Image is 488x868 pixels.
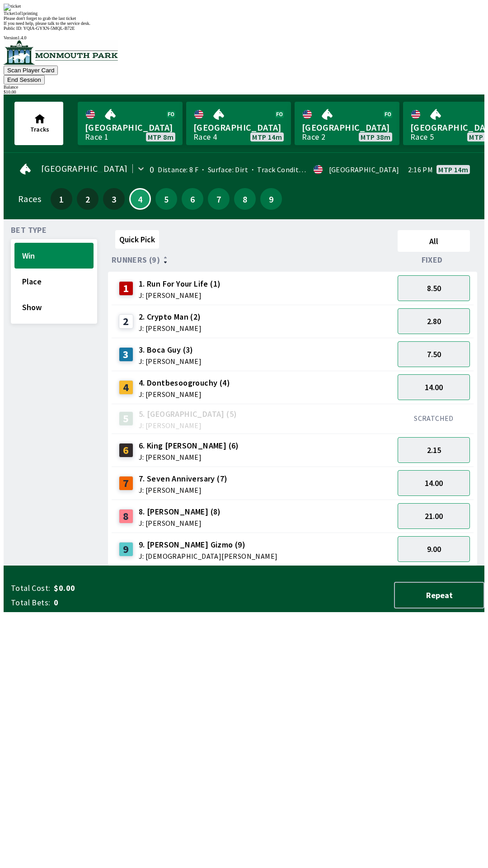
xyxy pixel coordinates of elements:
div: Version 1.4.0 [4,35,484,40]
span: J: [PERSON_NAME] [139,453,239,461]
div: Race 4 [193,133,217,141]
span: 8. [PERSON_NAME] (8) [139,506,221,518]
button: 3 [103,188,125,210]
button: 9 [260,188,282,210]
div: 6 [119,443,133,458]
div: 1 [119,281,133,296]
div: Runners (9) [112,255,394,264]
div: 2 [119,314,133,329]
span: YQIA-GYXN-5MQL-B72E [23,26,75,31]
span: [GEOGRAPHIC_DATA] [193,122,284,133]
div: $ 10.00 [4,90,484,94]
span: 9. [PERSON_NAME] Gizmo (9) [139,539,278,551]
span: 1. Run For Your Life (1) [139,278,221,290]
span: 4 [132,197,148,201]
div: 8 [119,509,133,524]
div: Ticket 1 of 1 printing [4,11,484,16]
span: If you need help, please talk to the service desk. [4,21,90,26]
button: Show [14,294,94,320]
div: Public ID: [4,26,484,31]
span: 5. [GEOGRAPHIC_DATA] (5) [139,408,237,420]
div: Race 1 [85,133,108,141]
span: MTP 8m [148,133,174,141]
div: Please don't forget to grab the last ticket [4,16,484,21]
span: Track Condition: Firm [248,165,328,174]
span: Tracks [30,125,49,133]
span: 7. Seven Anniversary (7) [139,473,228,485]
button: 9.00 [398,536,470,562]
span: J: [PERSON_NAME] [139,422,237,429]
span: 14.00 [425,478,443,488]
span: [GEOGRAPHIC_DATA] [41,165,128,172]
button: 14.00 [398,374,470,400]
span: Quick Pick [119,234,155,245]
span: 9.00 [427,544,441,554]
span: Fixed [422,256,443,264]
span: J: [PERSON_NAME] [139,292,221,299]
button: Scan Player Card [4,66,58,75]
button: 2 [77,188,99,210]
img: ticket [4,4,21,11]
span: 7.50 [427,349,441,359]
span: 2. Crypto Man (2) [139,311,202,323]
div: 7 [119,476,133,491]
span: 21.00 [425,511,443,521]
span: J: [PERSON_NAME] [139,486,228,494]
span: Bet Type [11,226,47,234]
div: Race 2 [302,133,325,141]
span: MTP 14m [252,133,282,141]
div: 5 [119,411,133,426]
span: 2.15 [427,445,441,455]
span: 3 [105,196,122,202]
button: All [398,230,470,252]
button: Place [14,269,94,294]
span: 0 [54,597,196,608]
span: Total Cost: [11,583,50,594]
span: MTP 38m [361,133,390,141]
div: 9 [119,542,133,557]
div: 3 [119,347,133,362]
span: 2.80 [427,316,441,326]
div: [GEOGRAPHIC_DATA] [329,166,399,173]
button: Win [14,243,94,269]
span: J: [DEMOGRAPHIC_DATA][PERSON_NAME] [139,552,278,560]
span: Runners (9) [112,256,160,264]
button: 5 [155,188,177,210]
button: 4 [129,188,151,210]
div: SCRATCHED [398,414,470,423]
a: [GEOGRAPHIC_DATA]Race 4MTP 14m [186,102,291,145]
span: J: [PERSON_NAME] [139,519,221,527]
div: 4 [119,380,133,395]
button: Tracks [14,102,63,145]
div: Fixed [394,255,474,264]
span: [GEOGRAPHIC_DATA] [85,122,175,133]
span: 9 [263,196,280,202]
span: Win [22,250,86,261]
span: Surface: Dirt [198,165,248,174]
span: Repeat [402,590,476,600]
span: 1 [53,196,70,202]
span: 8.50 [427,283,441,293]
span: J: [PERSON_NAME] [139,358,202,365]
button: 2.15 [398,437,470,463]
button: 8 [234,188,256,210]
div: Balance [4,85,484,90]
button: 7.50 [398,341,470,367]
span: 14.00 [425,382,443,392]
div: 0 [150,166,154,173]
div: Races [18,195,41,203]
button: 8.50 [398,275,470,301]
span: 5 [158,196,175,202]
span: 7 [210,196,227,202]
button: End Session [4,75,45,85]
span: J: [PERSON_NAME] [139,391,230,398]
span: Total Bets: [11,597,50,608]
span: Place [22,276,86,287]
span: Distance: 8 F [158,165,198,174]
span: 4. Dontbesoogrouchy (4) [139,377,230,389]
span: 6. King [PERSON_NAME] (6) [139,440,239,452]
button: 2.80 [398,308,470,334]
span: [GEOGRAPHIC_DATA] [302,122,392,133]
div: Race 5 [410,133,434,141]
a: [GEOGRAPHIC_DATA]Race 2MTP 38m [295,102,399,145]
